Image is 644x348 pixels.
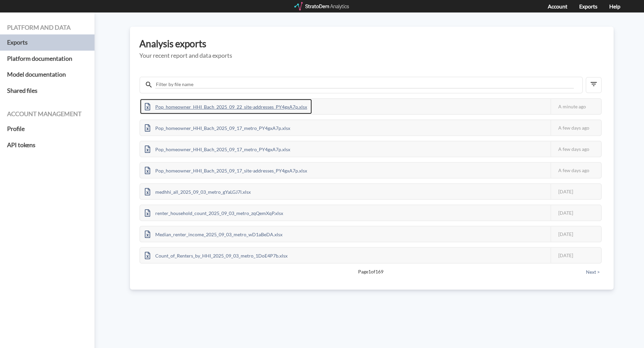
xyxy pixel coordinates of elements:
h4: Platform and data [7,24,87,31]
div: renter_household_count_2025_09_03_metro_zqQemXqP.xlsx [140,205,288,220]
div: [DATE] [551,205,601,220]
a: Platform documentation [7,51,87,67]
div: A minute ago [551,99,601,114]
a: Help [609,3,620,9]
div: Pop_homeowner_HHI_Bach_2025_09_17_metro_PY4gxA7p.xlsx [140,120,295,135]
div: Pop_homeowner_HHI_Bach_2025_09_17_site-addresses_PY4gxA7p.xlsx [140,163,312,178]
h3: Analysis exports [139,38,604,49]
div: Pop_homeowner_HHI_Bach_2025_09_17_metro_PY4gxA7p.xlsx [140,141,295,157]
button: Next > [584,268,602,276]
a: API tokens [7,137,87,153]
div: [DATE] [551,184,601,199]
a: Median_renter_income_2025_09_03_metro_wD1aBeDA.xlsx [140,231,287,236]
h4: Account management [7,111,87,117]
a: Shared files [7,83,87,99]
a: renter_household_count_2025_09_03_metro_zqQemXqP.xlsx [140,209,288,215]
a: Exports [579,3,597,9]
div: A few days ago [551,120,601,135]
input: Filter by file name [155,81,574,88]
div: [DATE] [551,248,601,263]
div: [DATE] [551,226,601,242]
div: Count_of_Renters_by_HHI_2025_09_03_metro_1DoE4P7b.xlsx [140,248,292,263]
span: Page 1 of 169 [163,268,578,275]
a: Model documentation [7,66,87,83]
a: Pop_homeowner_HHI_Bach_2025_09_22_site-addresses_PY4gxA7p.xlsx [140,103,312,109]
a: Pop_homeowner_HHI_Bach_2025_09_17_site-addresses_PY4gxA7p.xlsx [140,167,312,172]
div: A few days ago [551,163,601,178]
a: Pop_homeowner_HHI_Bach_2025_09_17_metro_PY4gxA7p.xlsx [140,124,295,130]
a: medhhi_all_2025_09_03_metro_gYaLGJ7l.xlsx [140,188,256,194]
a: Pop_homeowner_HHI_Bach_2025_09_17_metro_PY4gxA7p.xlsx [140,145,295,151]
a: Count_of_Renters_by_HHI_2025_09_03_metro_1DoE4P7b.xlsx [140,252,292,258]
div: A few days ago [551,141,601,157]
a: Exports [7,34,87,51]
div: Median_renter_income_2025_09_03_metro_wD1aBeDA.xlsx [140,226,287,242]
div: Pop_homeowner_HHI_Bach_2025_09_22_site-addresses_PY4gxA7p.xlsx [140,99,312,114]
h5: Your recent report and data exports [139,52,604,59]
a: Profile [7,121,87,137]
div: medhhi_all_2025_09_03_metro_gYaLGJ7l.xlsx [140,184,256,199]
a: Account [548,3,567,9]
